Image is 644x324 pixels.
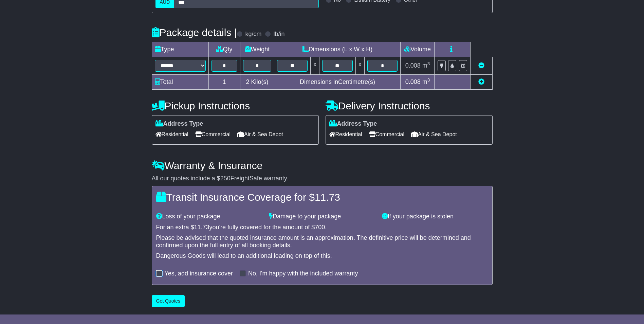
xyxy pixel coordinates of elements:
span: 250 [220,175,231,182]
div: Please be advised that the quoted insurance amount is an approximation. The definitive price will... [156,234,488,249]
h4: Pickup Instructions [152,100,319,111]
td: x [355,57,364,74]
td: x [311,57,319,74]
td: Dimensions (L x W x H) [274,42,401,57]
span: m [422,62,430,69]
td: Total [152,74,208,89]
div: All our quotes include a $ FreightSafe warranty. [152,175,493,182]
span: Air & Sea Depot [411,129,457,140]
label: Yes, add insurance cover [165,270,233,277]
span: 0.008 [405,78,421,85]
div: If your package is stolen [379,213,492,220]
span: 2 [246,78,249,85]
label: lb/in [273,31,284,38]
label: kg/cm [245,31,261,38]
span: Residential [155,129,188,140]
span: 0.008 [405,62,421,69]
td: Weight [240,42,274,57]
sup: 3 [427,61,430,66]
span: Air & Sea Depot [237,129,283,140]
a: Add new item [478,78,484,85]
h4: Transit Insurance Coverage for $ [156,192,488,203]
span: Commercial [195,129,231,140]
span: Residential [329,129,362,140]
span: 11.73 [315,192,340,203]
div: Loss of your package [153,213,266,220]
label: Address Type [329,120,377,128]
a: Remove this item [478,62,484,69]
td: Kilo(s) [240,74,274,89]
div: For an extra $ you're fully covered for the amount of $ . [156,224,488,231]
div: Damage to your package [265,213,379,220]
h4: Package details | [152,27,237,38]
sup: 3 [427,77,430,83]
td: Qty [208,42,240,57]
h4: Delivery Instructions [326,100,493,111]
span: 11.73 [194,224,209,231]
td: Volume [401,42,435,57]
label: No, I'm happy with the included warranty [248,270,358,277]
td: Type [152,42,208,57]
td: 1 [208,74,240,89]
label: Address Type [155,120,203,128]
span: 700 [315,224,325,231]
span: m [422,78,430,85]
span: Commercial [369,129,404,140]
td: Dimensions in Centimetre(s) [274,74,401,89]
button: Get Quotes [152,295,185,307]
h4: Warranty & Insurance [152,160,493,171]
div: Dangerous Goods will lead to an additional loading on top of this. [156,252,488,260]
